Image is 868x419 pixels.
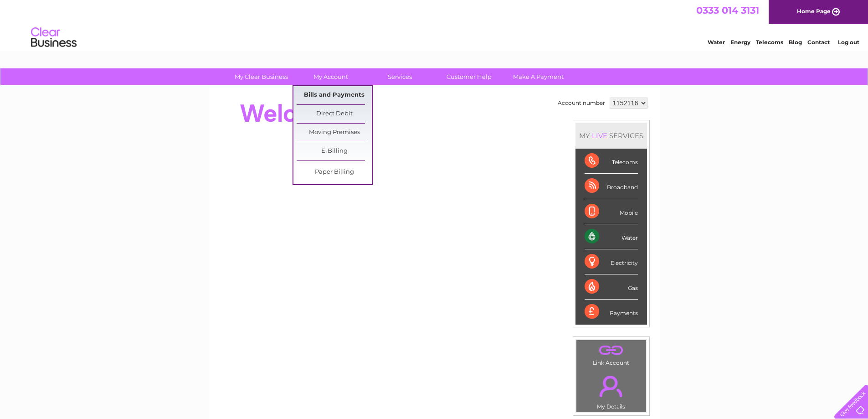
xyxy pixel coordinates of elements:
[555,95,607,111] td: Account number
[585,300,638,324] div: Payments
[501,68,576,85] a: Make A Payment
[362,68,437,85] a: Services
[807,39,830,46] a: Contact
[585,249,638,274] div: Electricity
[576,340,647,368] td: Link Account
[297,105,372,123] a: Direct Debit
[297,86,372,104] a: Bills and Payments
[579,342,644,358] a: .
[579,370,644,402] a: .
[293,68,368,85] a: My Account
[590,131,609,140] div: LIVE
[576,368,647,413] td: My Details
[696,5,759,16] a: 0333 014 3131
[297,124,372,142] a: Moving Premises
[31,24,77,52] img: logo.png
[585,149,638,174] div: Telecoms
[219,5,650,44] div: Clear Business is a trading name of Verastar Limited (registered in [GEOGRAPHIC_DATA] No. 3667643...
[730,39,750,46] a: Energy
[838,39,859,46] a: Log out
[789,39,802,46] a: Blog
[585,174,638,199] div: Broadband
[585,224,638,249] div: Water
[585,274,638,300] div: Gas
[575,123,647,149] div: MY SERVICES
[756,39,783,46] a: Telecoms
[297,163,372,181] a: Paper Billing
[585,199,638,224] div: Mobile
[431,68,507,85] a: Customer Help
[224,68,299,85] a: My Clear Business
[297,142,372,160] a: E-Billing
[708,39,725,46] a: Water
